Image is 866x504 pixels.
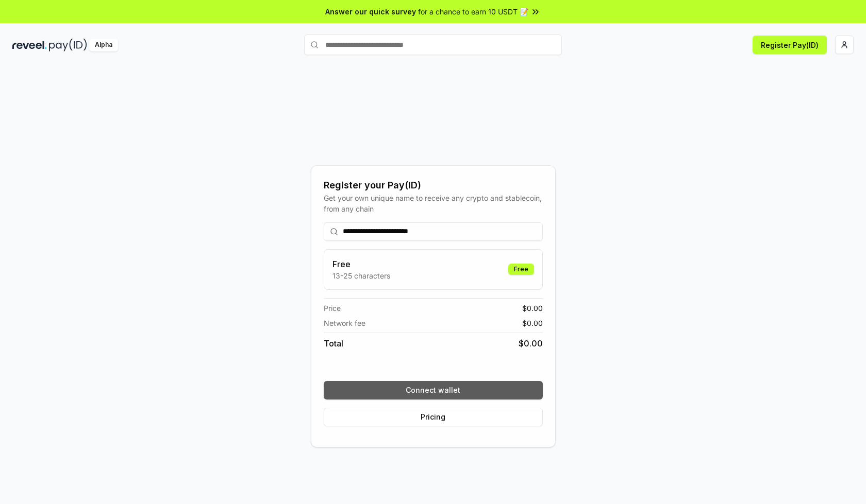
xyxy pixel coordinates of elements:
span: Network fee [324,318,365,328]
span: Total [324,337,343,350]
img: pay_id [49,39,87,51]
img: reveel_dark [12,39,47,51]
p: 13-25 characters [332,270,390,281]
div: Get your own unique name to receive any crypto and stablecoin, from any chain [324,193,543,214]
span: Price [324,303,341,314]
h3: Free [332,258,390,270]
span: $ 0.00 [519,337,543,350]
span: for a chance to earn 10 USDT 📝 [418,6,528,17]
span: Answer our quick survey [325,6,416,17]
div: Free [508,264,534,275]
button: Pricing [324,408,543,426]
span: $ 0.00 [522,303,543,314]
button: Connect wallet [324,381,543,399]
div: Alpha [89,39,118,51]
span: $ 0.00 [522,318,543,328]
div: Register your Pay(ID) [324,178,543,193]
button: Register Pay(ID) [753,36,827,54]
